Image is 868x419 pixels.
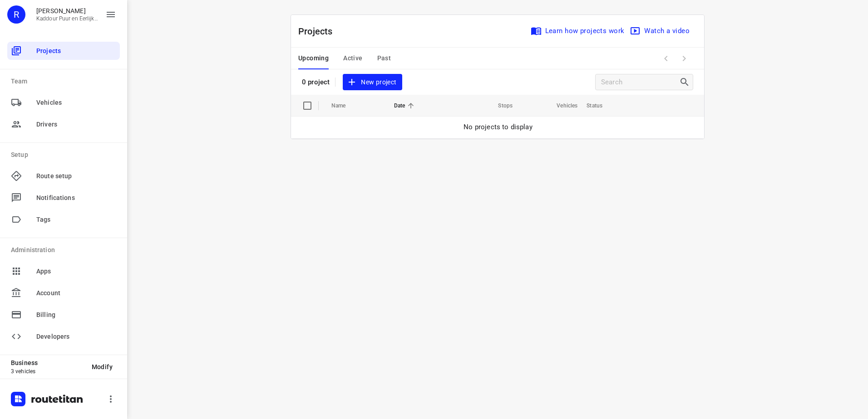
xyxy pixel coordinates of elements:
div: Tags [7,210,120,229]
span: Drivers [36,120,116,129]
span: Previous Page [657,49,675,68]
p: Team [11,77,120,86]
div: Vehicles [7,93,120,112]
p: 3 vehicles [11,368,84,375]
p: Business [11,359,84,366]
p: Projects [298,24,340,38]
span: Name [331,100,358,111]
span: Active [343,53,362,64]
div: Notifications [7,189,120,207]
span: Upcoming [298,53,329,64]
div: R [7,5,25,24]
p: 0 project [302,78,330,86]
span: Projects [36,46,116,56]
div: Search [679,77,693,88]
span: Vehicles [36,98,116,107]
p: Kaddour Puur en Eerlijk Vlees B.V. [36,15,98,22]
div: Projects [7,42,120,60]
span: Past [377,53,391,64]
div: Drivers [7,115,120,133]
span: Next Page [675,49,693,68]
span: Route setup [36,171,116,181]
div: Route setup [7,167,120,185]
span: Billing [36,310,116,320]
span: Account [36,288,116,298]
div: Apps [7,262,120,280]
input: Search projects [601,75,679,89]
span: Tags [36,215,116,224]
div: Developers [7,327,120,346]
span: Apps [36,267,116,276]
p: Rachid Kaddour [36,7,98,15]
p: Setup [11,150,120,160]
span: Stops [486,100,513,111]
div: Billing [7,306,120,324]
span: Notifications [36,193,116,203]
span: Date [394,100,417,111]
button: New project [343,74,402,91]
div: Account [7,284,120,302]
p: Administration [11,245,120,255]
span: Modify [92,363,113,370]
span: New project [348,77,396,88]
span: Status [587,100,614,111]
button: Modify [84,359,120,375]
span: Vehicles [545,100,577,111]
span: Developers [36,332,116,341]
